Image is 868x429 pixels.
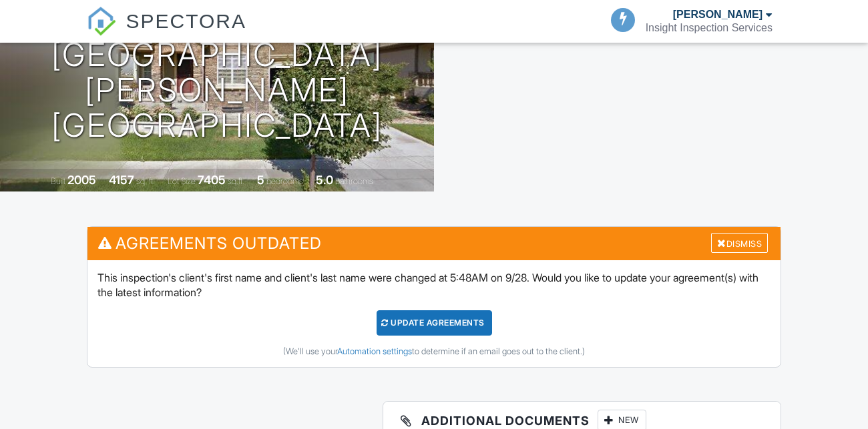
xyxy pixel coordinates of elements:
[136,176,155,186] span: sq. ft.
[711,233,768,254] div: Dismiss
[67,173,96,187] div: 2005
[87,20,246,45] a: SPECTORA
[257,173,264,187] div: 5
[21,37,413,143] h1: [GEOGRAPHIC_DATA][PERSON_NAME] [GEOGRAPHIC_DATA]
[97,346,771,357] div: (We'll use your to determine if an email goes out to the client.)
[87,227,781,260] h3: Agreements Outdated
[109,173,134,187] div: 4157
[51,176,65,186] span: Built
[316,173,333,187] div: 5.0
[337,346,412,356] a: Automation settings
[377,310,492,336] div: Update Agreements
[198,173,226,187] div: 7405
[673,8,763,21] div: [PERSON_NAME]
[266,176,303,186] span: bedrooms
[87,260,781,368] div: This inspection's client's first name and client's last name were changed at 5:48AM on 9/28. Woul...
[646,21,773,35] div: Insight Inspection Services
[335,176,373,186] span: bathrooms
[168,176,196,186] span: Lot Size
[228,176,244,186] span: sq.ft.
[87,7,116,36] img: The Best Home Inspection Software - Spectora
[126,7,246,35] span: SPECTORA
